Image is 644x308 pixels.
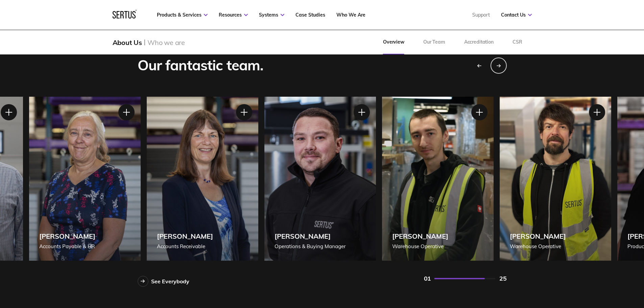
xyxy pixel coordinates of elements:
a: Our Team [414,30,455,54]
div: See Everybody [151,278,189,285]
div: 25 [499,275,506,282]
div: Accounts Receivable [157,242,213,251]
div: Previous slide [471,57,487,74]
div: Accounts Payable & HR [39,242,95,251]
div: Our fantastic team. [138,56,264,74]
a: CSR [503,30,532,54]
div: [PERSON_NAME] [157,232,213,240]
a: Systems [259,12,284,18]
div: [PERSON_NAME] [39,232,95,240]
a: Case Studies [295,12,325,18]
div: Warehouse Operative [392,242,448,251]
a: Support [472,12,490,18]
a: Who We Are [336,12,365,18]
div: Next slide [491,57,507,74]
div: Who we are [147,38,185,47]
div: [PERSON_NAME] [392,232,448,240]
div: Operations & Buying Manager [275,242,345,251]
a: Resources [219,12,248,18]
div: 01 [424,275,431,282]
div: [PERSON_NAME] [275,232,345,240]
div: [PERSON_NAME] [510,232,566,240]
a: Contact Us [501,12,532,18]
a: Accreditation [455,30,503,54]
a: See Everybody [138,276,189,287]
div: About Us [113,38,142,47]
a: Products & Services [157,12,208,18]
div: Warehouse Operative [510,242,566,251]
